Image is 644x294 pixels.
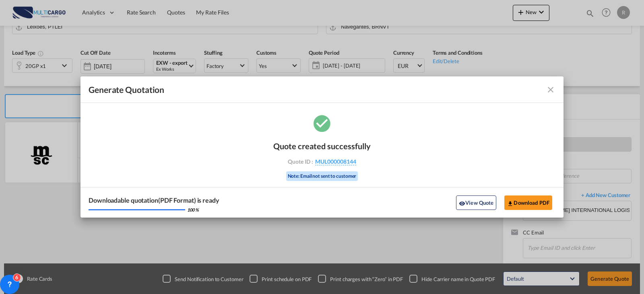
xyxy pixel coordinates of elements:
[286,171,358,181] div: Note: Email not sent to customer
[546,85,555,95] md-icon: icon-close fg-AAA8AD cursor m-0
[187,207,199,213] div: 100 %
[312,113,332,133] md-icon: icon-checkbox-marked-circle
[459,200,465,207] md-icon: icon-eye
[275,158,369,165] div: Quote ID :
[315,158,356,165] span: MUL000008144
[89,196,219,205] div: Downloadable quotation(PDF Format) is ready
[80,76,563,218] md-dialog: Generate Quotation Quote ...
[89,84,164,95] span: Generate Quotation
[456,195,496,210] button: icon-eyeView Quote
[273,141,371,151] div: Quote created successfully
[504,195,552,210] button: Download PDF
[507,200,514,207] md-icon: icon-download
